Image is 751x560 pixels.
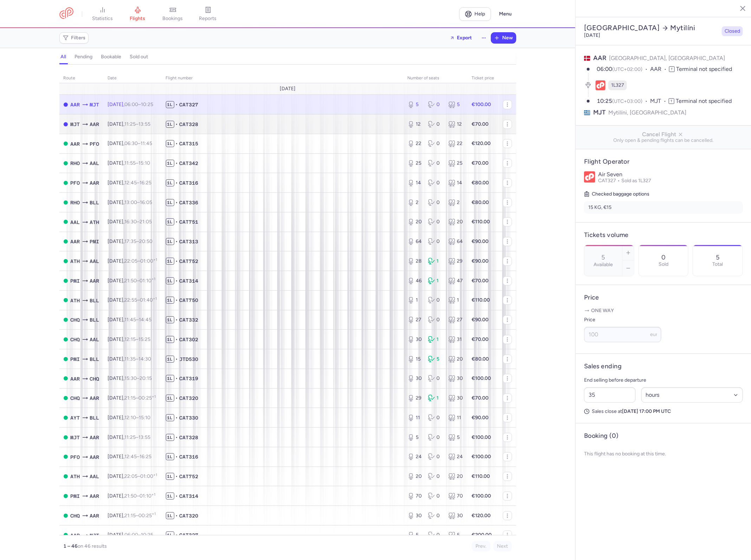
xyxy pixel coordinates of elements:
div: 27 [408,316,422,323]
span: Cancel Flight [581,131,746,138]
span: – [125,140,153,146]
div: 30 [408,375,422,382]
div: 30 [448,395,463,402]
div: 0 [428,160,443,167]
span: [DATE], [108,219,152,225]
span: [DATE], [108,121,151,127]
p: 5 [716,254,720,261]
time: 11:55 [125,160,136,166]
div: 15 [408,356,422,363]
span: Export [457,35,472,40]
span: Mytilíni, [GEOGRAPHIC_DATA] [608,108,686,117]
span: 1L [166,414,174,421]
div: 1 [428,277,443,284]
span: Terminal not specified [676,66,732,72]
h4: pending [75,54,93,60]
span: 1L [166,395,174,402]
time: 12:10 [125,415,136,421]
div: 5 [428,356,443,363]
span: – [125,375,152,381]
div: 30 [448,375,463,382]
span: [DATE], [108,297,157,303]
div: 2 [408,199,422,206]
span: CAT342 [180,160,199,167]
time: 11:45 [141,140,153,146]
div: 64 [408,238,422,245]
span: – [125,278,156,284]
span: CAT336 [180,199,199,206]
span: • [176,140,178,147]
span: • [176,316,178,323]
span: – [125,219,152,225]
span: AAR [90,179,99,187]
span: • [176,101,178,108]
span: • [176,179,178,186]
span: CAT313 [180,238,199,245]
span: [DATE], [108,160,150,166]
strong: €70.00 [472,121,489,127]
span: CAT751 [180,218,199,225]
time: 11:35 [125,356,136,362]
span: • [176,297,178,304]
span: CAT332 [180,316,199,323]
span: CAT315 [180,140,199,147]
span: 1L [166,160,174,167]
span: BLL [90,297,99,304]
time: 12:45 [125,180,137,186]
span: CHQ [90,375,99,383]
div: 46 [408,277,422,284]
div: 5 [408,101,422,108]
input: ## [584,387,636,403]
span: 1L327 [611,82,624,89]
sup: +1 [152,394,156,399]
span: – [125,395,156,401]
span: T [669,98,674,104]
p: Air Seven [598,171,743,178]
span: BLL [90,414,99,422]
strong: €80.00 [472,199,489,205]
a: Help [459,7,491,21]
time: 13:00 [125,199,137,205]
span: Closed [725,28,740,35]
span: PMI [71,355,80,363]
span: ATH [71,257,80,265]
h2: [GEOGRAPHIC_DATA] Mytilíni [584,24,719,32]
span: flights [130,15,145,22]
p: Sold [659,262,668,267]
div: 11 [448,414,463,421]
span: AAL [90,159,99,167]
div: 0 [428,375,443,382]
h4: Tickets volume [584,231,743,239]
time: 20:15 [140,375,152,381]
label: Available [594,262,613,268]
time: 17:35 [125,238,137,244]
span: [DATE], [108,180,152,186]
li: 15 KG, €15 [584,201,743,214]
div: 47 [448,277,463,284]
span: ATH [71,297,80,304]
span: AAR [90,120,99,128]
span: – [125,356,151,362]
time: 00:25 [139,395,156,401]
span: 1L [166,356,174,363]
button: Menu [495,7,516,21]
time: 01:40 [140,297,157,303]
strong: €90.00 [472,238,489,244]
h4: Booking (0) [584,432,619,440]
figure: 1L airline logo [596,80,606,90]
span: [DATE], [108,199,153,205]
div: 0 [428,316,443,323]
span: BLL [90,316,99,324]
span: AAR [71,238,80,245]
span: CAT327 [598,178,621,184]
h4: Price [584,294,743,302]
span: [DATE] [280,86,296,92]
span: AAR [650,65,669,73]
span: 1L [166,316,174,323]
span: • [176,199,178,206]
div: 11 [408,414,422,421]
span: CHQ [71,394,80,402]
span: [DATE], [108,278,156,284]
time: 06:00 [597,66,612,72]
div: 0 [428,414,443,421]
